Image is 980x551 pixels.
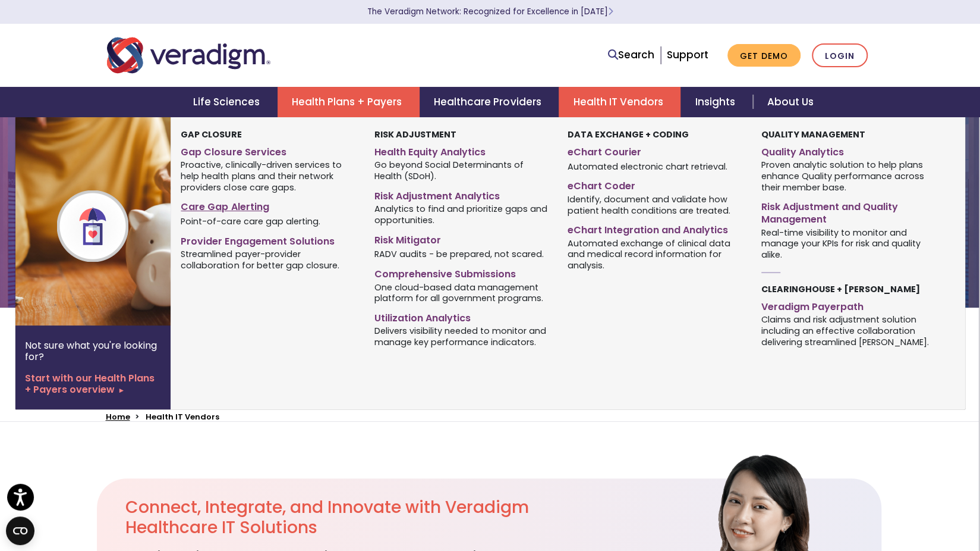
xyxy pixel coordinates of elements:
a: About Us [753,87,828,117]
span: Analytics to find and prioritize gaps and opportunities. [374,203,550,226]
a: Comprehensive Submissions [374,264,550,281]
a: eChart Integration and Analytics [568,220,743,237]
span: Streamlined payer-provider collaboration for better gap closure. [181,248,356,271]
span: Proactive, clinically-driven services to help health plans and their network providers close care... [181,159,356,193]
span: Real-time visibility to monitor and manage your KPIs for risk and quality alike. [761,226,937,261]
p: Not sure what you're looking for? [25,340,161,362]
img: Veradigm logo [107,36,270,75]
a: Care Gap Alerting [181,196,356,214]
span: One cloud-based data management platform for all government programs. [374,281,550,304]
span: Automated electronic chart retrieval. [568,160,727,172]
h2: Connect, Integrate, and Innovate with Veradigm Healthcare IT Solutions [125,497,554,537]
span: Delivers visibility needed to monitor and manage key performance indicators. [374,325,550,348]
span: Identify, document and validate how patient health conditions are treated. [568,193,743,216]
a: Health Plans + Payers [278,87,420,117]
a: Insights [680,87,752,117]
span: Claims and risk adjustment solution including an effective collaboration delivering streamlined [... [761,314,937,348]
a: Risk Mitigator [374,230,550,247]
a: Home [106,411,130,422]
a: The Veradigm Network: Recognized for Excellence in [DATE]Learn More [367,6,613,17]
a: Health Equity Analytics [374,142,550,159]
a: Utilization Analytics [374,308,550,325]
a: Start with our Health Plans + Payers overview [25,372,161,395]
a: Get Demo [727,44,801,67]
span: RADV audits - be prepared, not scared. [374,248,544,260]
a: eChart Courier [568,142,743,159]
a: Search [608,47,654,63]
a: Risk Adjustment Analytics [374,186,550,203]
span: Proven analytic solution to help plans enhance Quality performance across their member base. [761,159,937,193]
a: Healthcare Providers [420,87,559,117]
a: Gap Closure Services [181,142,356,159]
strong: Risk Adjustment [374,129,456,140]
strong: Gap Closure [181,129,241,140]
strong: Data Exchange + Coding [568,129,689,140]
a: Login [812,43,868,68]
img: Health Plan Payers [15,117,207,325]
a: Life Sciences [179,87,278,117]
strong: Quality Management [761,129,865,140]
a: Support [667,48,708,62]
a: Risk Adjustment and Quality Management [761,196,937,226]
button: Open CMP widget [6,516,34,545]
span: Go beyond Social Determinants of Health (SDoH). [374,159,550,182]
strong: Clearinghouse + [PERSON_NAME] [761,283,920,295]
span: Learn More [608,6,613,17]
a: Health IT Vendors [559,87,680,117]
span: Point-of-care care gap alerting. [181,215,320,227]
span: Automated exchange of clinical data and medical record information for analysis. [568,237,743,271]
a: Quality Analytics [761,142,937,159]
a: Provider Engagement Solutions [181,231,356,248]
a: Veradigm Payerpath [761,296,937,314]
a: eChart Coder [568,176,743,193]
